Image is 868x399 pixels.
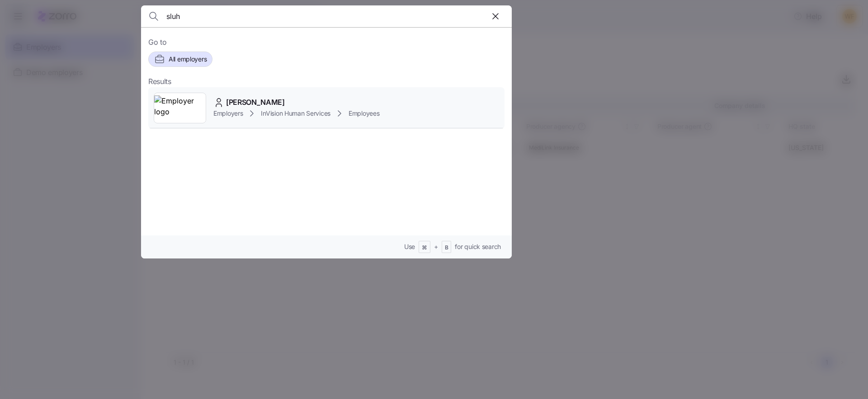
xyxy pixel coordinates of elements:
span: Results [148,76,171,87]
img: Employer logo [154,95,206,121]
span: Employers [213,109,243,118]
span: All employers [169,55,207,64]
button: All employers [148,52,212,67]
span: ⌘ [422,244,427,252]
span: InVision Human Services [261,109,330,118]
span: B [445,244,448,252]
span: Go to [148,37,505,48]
span: for quick search [455,242,501,251]
span: Employees [349,109,379,118]
span: + [434,242,438,251]
span: [PERSON_NAME] [226,97,285,108]
span: Use [404,242,415,251]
